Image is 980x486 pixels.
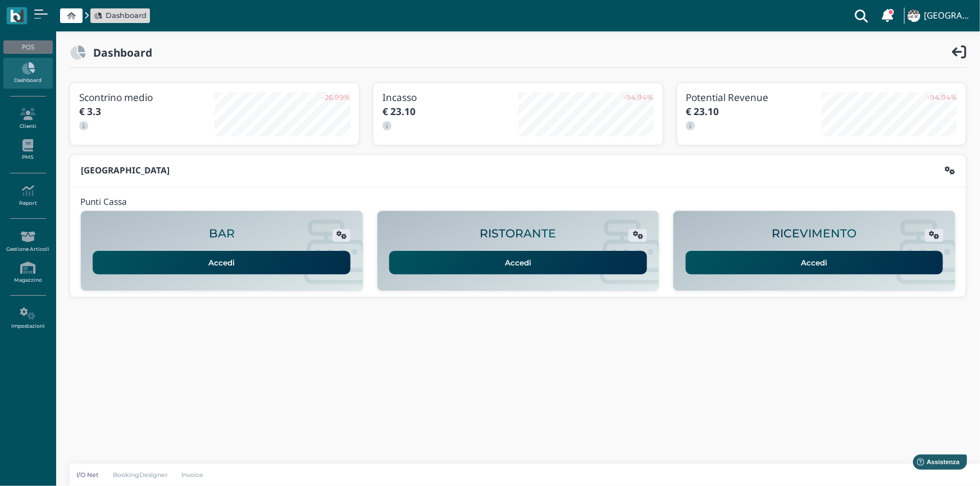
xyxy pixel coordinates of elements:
[389,251,647,274] a: Accedi
[908,10,920,22] img: ...
[3,180,52,211] a: Report
[382,92,518,103] h3: Incasso
[900,451,970,476] iframe: Help widget launcher
[924,11,973,21] h4: [GEOGRAPHIC_DATA]
[209,227,235,240] h2: BAR
[3,226,52,257] a: Gestione Articoli
[3,257,52,288] a: Magazzino
[686,251,943,274] a: Accedi
[79,105,101,118] b: € 3.3
[86,47,152,58] h2: Dashboard
[3,303,52,334] a: Impostazioni
[94,10,147,21] a: Dashboard
[3,58,52,89] a: Dashboard
[80,198,127,207] h4: Punti Cassa
[81,164,170,176] b: [GEOGRAPHIC_DATA]
[3,135,52,166] a: PMS
[772,227,857,240] h2: RICEVIMENTO
[33,9,74,17] span: Assistenza
[382,105,416,118] b: € 23.10
[686,105,719,118] b: € 23.10
[686,92,822,103] h3: Potential Revenue
[93,251,350,274] a: Accedi
[480,227,556,240] h2: RISTORANTE
[106,10,147,21] span: Dashboard
[79,92,215,103] h3: Scontrino medio
[10,10,23,22] img: logo
[906,2,973,29] a: ... [GEOGRAPHIC_DATA]
[3,40,52,54] div: POS
[3,103,52,134] a: Clienti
